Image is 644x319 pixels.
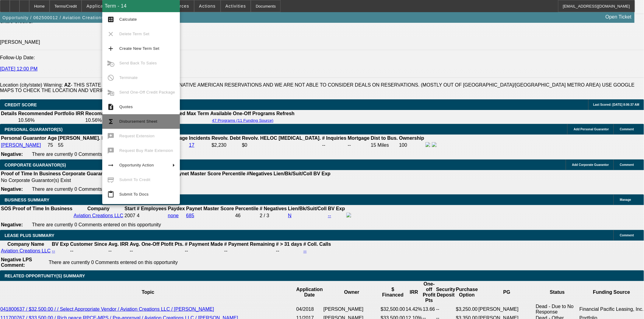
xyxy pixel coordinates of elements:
span: There are currently 0 Comments entered on this opportunity [32,222,161,227]
b: Negative: [1,152,23,157]
td: -- [276,248,303,254]
th: Proof of Time In Business [1,171,61,177]
span: RELATED OPPORTUNITY(S) SUMMARY [5,273,85,278]
button: Application [82,0,116,12]
b: # Coll. Calls [303,242,331,247]
b: Dist to Bus. [371,135,398,141]
a: 041800637 / $32,500.00 / / Select Appropriate Vendor / Aviation Creations LLC / [PERSON_NAME] [0,307,214,312]
span: Submit To Docs [119,192,149,197]
span: Calculate [119,17,137,22]
span: Quotes [119,105,133,109]
mat-icon: request_quote [107,103,114,111]
th: One-off Profit Pts [422,281,436,304]
b: [PERSON_NAME]. EST [58,135,111,141]
b: Lien/Bk/Suit/Coll [274,171,312,176]
span: There are currently 0 Comments entered on this opportunity [32,187,161,192]
div: 2 / 3 [260,213,287,218]
td: No Corporate Guarantor(s) Exist [1,177,333,184]
td: 10.56% [85,117,149,123]
img: facebook-icon.png [425,142,430,147]
td: 100 [399,142,425,149]
a: 685 [186,213,194,218]
td: 10.56% [18,117,84,123]
button: Activities [221,0,251,12]
th: Application Date [296,281,323,304]
b: Avg. IRR [108,242,128,247]
a: [PERSON_NAME] [1,142,41,148]
span: Add Corporate Guarantor [572,163,609,166]
b: Negative LPS Comment: [1,257,32,268]
td: 04/2018 [296,304,323,315]
b: Avg. One-Off Ptofit Pts. [130,242,184,247]
th: Security Deposit [436,281,456,304]
mat-icon: content_paste [107,191,114,198]
img: facebook-icon.png [346,213,351,218]
mat-icon: arrow_right_alt [107,162,114,169]
span: Create New Term Set [119,46,159,51]
span: Comment [620,128,634,131]
b: Paynet Master Score [186,206,234,211]
b: BV Exp [328,206,345,211]
mat-icon: functions [107,118,114,125]
td: 2007 [124,212,136,219]
span: LEASE PLUS SUMMARY [5,233,54,238]
span: CORPORATE GUARANTOR(S) [5,163,66,167]
td: -- [129,248,184,254]
b: Ownership [399,135,424,141]
b: Revolv. Debt [212,135,241,141]
b: Negative: [1,187,23,192]
b: Vantage [169,135,188,141]
span: Activities [226,4,246,9]
td: 14.42% [405,304,422,315]
span: BUSINESS SUMMARY [5,197,49,202]
td: 15 Miles [371,142,398,149]
b: Company [87,206,110,211]
th: IRR [405,281,422,304]
a: -- [52,248,55,253]
td: Financial Pacific Leasing, Inc. [579,304,644,315]
td: -- [108,248,129,254]
span: Manage [620,198,631,201]
b: BV Exp [313,171,331,176]
span: Comment [620,234,634,237]
b: Customer Since [70,242,107,247]
td: -- [184,248,223,254]
a: Open Ticket [603,12,634,22]
th: Recommended Portfolio IRR [18,111,84,117]
th: Status [536,281,579,304]
a: -- [328,213,331,218]
span: Actions [199,4,216,9]
th: Proof of Time In Business [12,206,73,212]
b: # Payment Remaining [224,242,275,247]
b: Company Name [7,242,44,247]
b: Revolv. HELOC [MEDICAL_DATA]. [242,135,321,141]
td: $32,500.00 [380,304,405,315]
span: Add Personal Guarantor [574,128,609,131]
th: Recommended One Off IRR [85,111,149,117]
span: There are currently 0 Comments entered on this opportunity [49,260,178,265]
b: BV Exp [52,242,69,247]
b: Paydex [168,206,185,211]
b: AZ [64,82,71,87]
b: # Negatives [260,206,287,211]
button: 47 Programs (11 Funding Source) [210,118,275,123]
span: Comment [620,163,634,166]
b: #Negatives [247,171,273,176]
b: Corporate Guarantor [62,171,110,176]
td: [PERSON_NAME] [323,304,380,315]
th: Available One-Off Programs [210,111,276,117]
mat-icon: calculate [107,16,114,23]
b: # Inquiries [322,135,346,141]
td: 55 [58,142,111,149]
th: Owner [323,281,380,304]
img: linkedin-icon.png [432,142,437,147]
th: $ Financed [380,281,405,304]
span: Opportunity Action [119,163,154,167]
b: Incidents [189,135,210,141]
td: $2,230 [211,142,241,149]
a: Aviation Creations LLC [74,213,123,218]
b: Negative: [1,222,23,227]
span: Application [86,4,111,9]
b: # Employees [137,206,167,211]
b: Age [47,135,57,141]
